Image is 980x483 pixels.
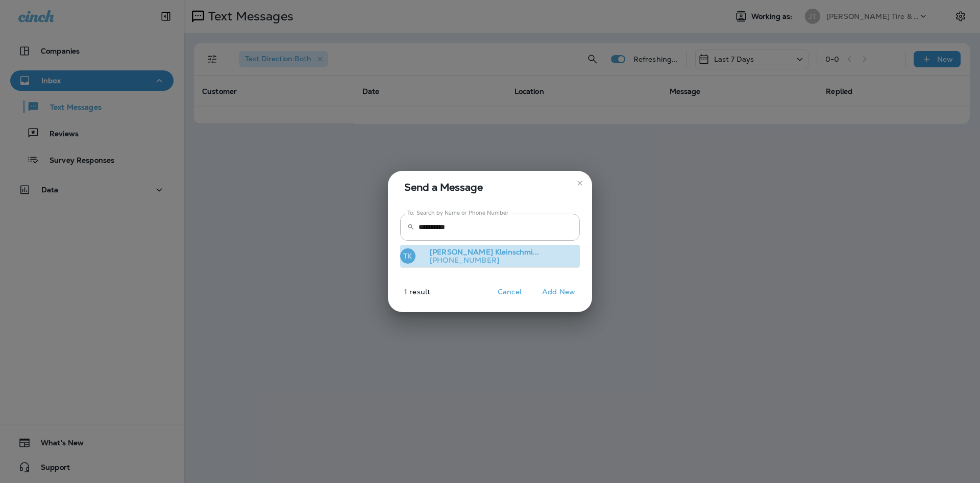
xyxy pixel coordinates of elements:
span: Kleinschmi... [495,247,539,257]
span: [PERSON_NAME] [430,247,493,257]
span: Send a Message [404,179,580,195]
button: TK[PERSON_NAME] Kleinschmi...[PHONE_NUMBER] [400,245,580,268]
button: Cancel [491,284,529,300]
p: 1 result [384,288,430,304]
p: [PHONE_NUMBER] [422,256,539,264]
button: close [572,175,588,191]
label: To: Search by Name or Phone Number [407,209,509,217]
button: Add New [537,284,580,300]
div: TK [400,248,415,264]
